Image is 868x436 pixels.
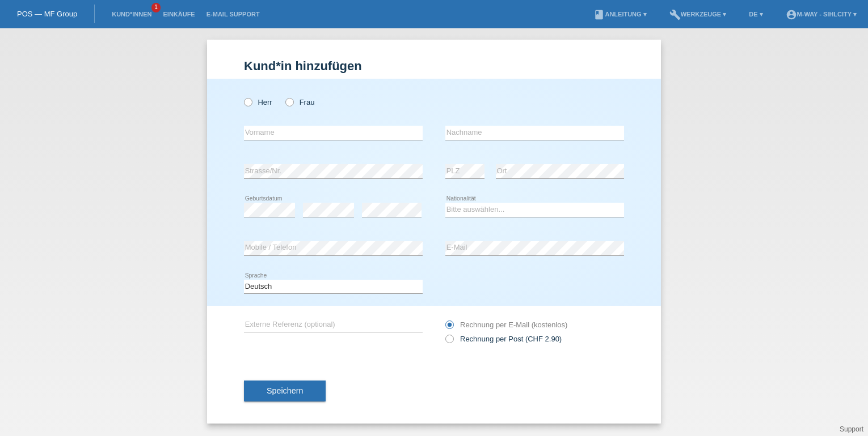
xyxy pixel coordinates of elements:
[244,381,326,402] button: Speichern
[664,11,732,18] a: buildWerkzeuge ▾
[106,11,157,18] a: Kund*innen
[593,9,605,20] i: book
[244,98,272,106] label: Herr
[244,59,624,73] h1: Kund*in hinzufügen
[267,386,303,395] span: Speichern
[157,11,200,18] a: Einkäufe
[445,335,453,349] input: Rechnung per Post (CHF 2.90)
[445,320,567,329] label: Rechnung per E-Mail (kostenlos)
[743,11,768,18] a: DE ▾
[17,10,77,18] a: POS — MF Group
[669,9,681,20] i: build
[285,98,293,105] input: Frau
[588,11,652,18] a: bookAnleitung ▾
[201,11,266,18] a: E-Mail Support
[780,11,862,18] a: account_circlem-way - Sihlcity ▾
[445,335,562,343] label: Rechnung per Post (CHF 2.90)
[285,98,314,106] label: Frau
[244,98,251,105] input: Herr
[151,3,161,12] span: 1
[445,320,453,335] input: Rechnung per E-Mail (kostenlos)
[786,9,797,20] i: account_circle
[840,425,863,433] a: Support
